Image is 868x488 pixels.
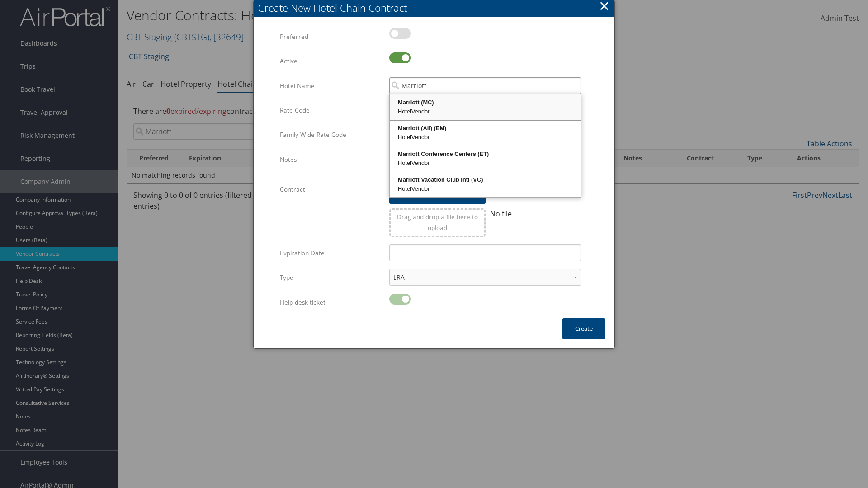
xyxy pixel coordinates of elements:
div: HotelVendor [391,184,580,193]
div: Marriott (MC) [391,98,580,107]
div: HotelVendor [391,159,580,168]
div: Create New Hotel Chain Contract [258,1,614,15]
label: Hotel Name [280,77,382,94]
span: Drag and drop a file here to upload [397,212,478,232]
label: Help desk ticket [280,294,382,311]
label: Active [280,52,382,70]
label: Type [280,269,382,286]
label: Notes [280,151,382,168]
div: Marriott Conference Centers (ET) [391,150,580,159]
label: Contract [280,181,382,198]
label: Preferred [280,28,382,45]
div: HotelVendor [391,133,580,142]
label: Family Wide Rate Code [280,126,382,143]
button: Create [562,318,605,339]
span: No file [490,209,512,219]
div: Marriott (All) (EM) [391,124,580,133]
label: Expiration Date [280,244,382,262]
div: Marriott Vacation Club Intl (VC) [391,175,580,184]
div: HotelVendor [391,107,580,116]
label: Rate Code [280,102,382,119]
